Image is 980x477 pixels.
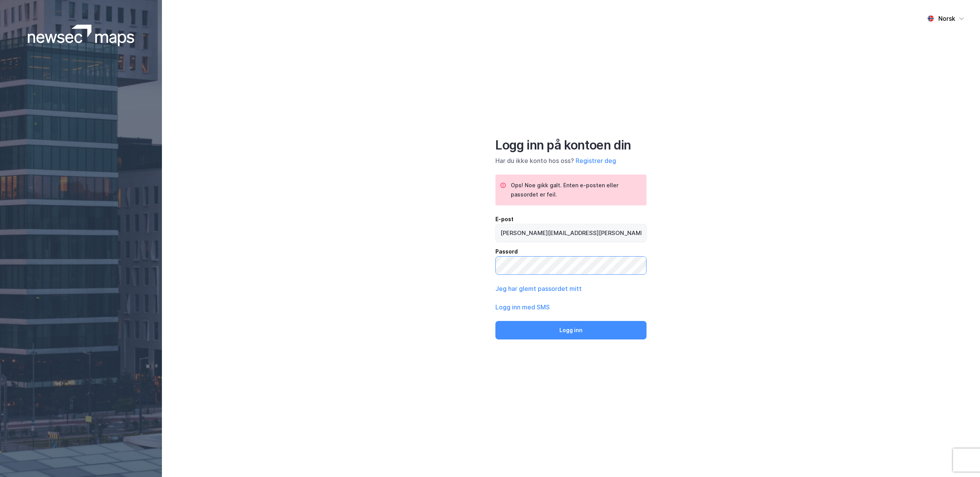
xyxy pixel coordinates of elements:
[495,247,647,256] div: Passord
[941,440,980,477] iframe: Chat Widget
[495,321,647,339] button: Logg inn
[495,284,582,293] button: Jeg har glemt passordet mitt
[495,138,647,153] div: Logg inn på kontoen din
[495,302,550,312] button: Logg inn med SMS
[495,215,647,224] div: E-post
[495,156,647,165] div: Har du ikke konto hos oss?
[938,14,955,23] div: Norsk
[576,156,616,165] button: Registrer deg
[28,25,135,46] img: logoWhite.bf58a803f64e89776f2b079ca2356427.svg
[511,181,640,199] div: Ops! Noe gikk galt. Enten e-posten eller passordet er feil.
